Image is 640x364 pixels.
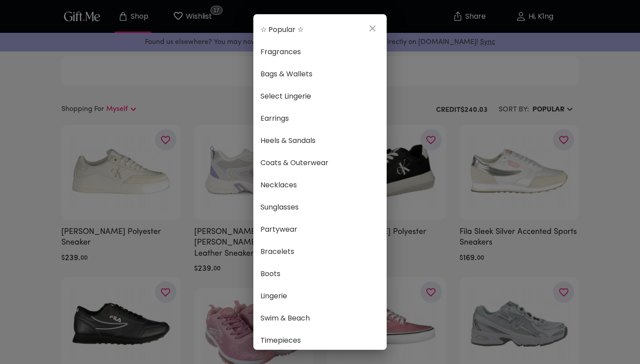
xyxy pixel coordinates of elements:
span: Earrings [260,113,380,124]
span: Timepieces [260,335,380,346]
span: Heels & Sandals [260,135,380,146]
span: Fragrances [260,46,380,58]
span: Bags & Wallets [260,68,380,80]
span: Swim & Beach [260,313,380,324]
span: Coats & Outerwear [260,157,380,169]
span: ☆ Popular ☆ [260,24,380,36]
span: Partywear [260,224,380,235]
span: Lingerie [260,290,380,302]
button: close [362,18,383,39]
span: Necklaces [260,179,380,191]
span: Select Lingerie [260,91,380,102]
span: Sunglasses [260,202,380,213]
span: Bracelets [260,246,380,257]
span: Boots [260,268,380,280]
